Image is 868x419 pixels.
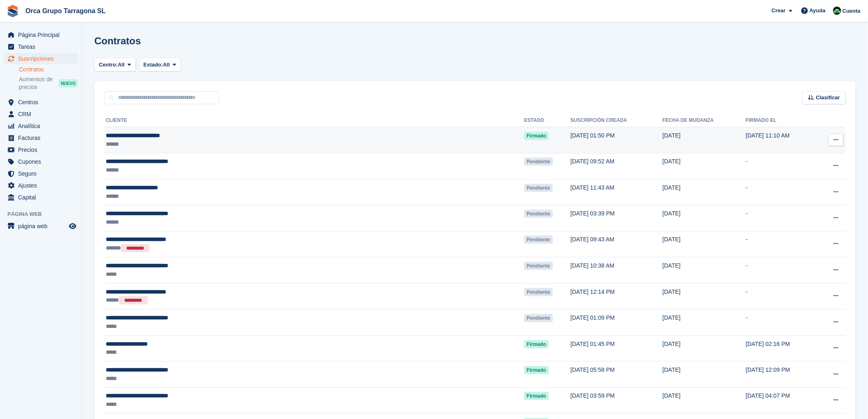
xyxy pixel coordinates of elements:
td: [DATE] 10:38 AM [571,257,662,283]
td: [DATE] [662,257,746,283]
td: [DATE] [662,362,746,387]
span: Centro: [99,61,118,69]
td: - [746,153,818,179]
span: Firmado [524,132,548,140]
span: CRM [18,108,67,120]
td: [DATE] [662,127,746,153]
th: Cliente [104,114,524,127]
a: menu [4,144,78,156]
a: menu [4,156,78,167]
td: [DATE] 11:43 AM [571,179,662,205]
span: Clasificar [816,94,840,102]
a: Vista previa de la tienda [68,221,78,231]
a: Contratos [19,66,78,73]
td: [DATE] 03:59 PM [571,387,662,413]
th: Firmado el [746,114,818,127]
a: menu [4,132,78,144]
a: menu [4,108,78,120]
td: - [746,205,818,231]
span: Capital [18,192,67,203]
span: Pendiente [524,262,553,270]
td: [DATE] [662,179,746,205]
td: [DATE] [662,335,746,361]
h1: Contratos [94,35,141,46]
a: menu [4,53,78,64]
span: Pendiente [524,210,553,218]
span: Pendiente [524,158,553,166]
td: - [746,283,818,309]
span: Pendiente [524,184,553,192]
td: - [746,309,818,335]
td: [DATE] 01:09 PM [571,309,662,335]
td: [DATE] [662,231,746,257]
td: [DATE] [662,153,746,179]
th: Fecha de mudanza [662,114,746,127]
span: Pendiente [524,314,553,322]
a: menu [4,96,78,108]
td: [DATE] 09:43 AM [571,231,662,257]
td: [DATE] 12:14 PM [571,283,662,309]
span: Ayuda [810,7,826,15]
td: [DATE] [662,309,746,335]
span: Estado: [144,61,163,69]
span: Firmado [524,366,548,374]
span: Facturas [18,132,67,144]
td: [DATE] [662,205,746,231]
img: stora-icon-8386f47178a22dfd0bd8f6a31ec36ba5ce8667c1dd55bd0f319d3a0aa187defe.svg [7,5,19,17]
a: menu [4,41,78,53]
span: Crear [772,7,786,15]
button: Estado: All [139,58,181,71]
a: menu [4,168,78,179]
td: [DATE] 11:10 AM [746,127,818,153]
td: [DATE] 12:09 PM [746,362,818,387]
td: - [746,231,818,257]
span: Cupones [18,156,67,167]
td: - [746,257,818,283]
a: menu [4,120,78,132]
span: All [163,61,170,69]
span: Pendiente [524,236,553,244]
span: página web [18,220,67,232]
a: Orca Grupo Tarragona SL [22,4,109,18]
td: [DATE] 05:58 PM [571,362,662,387]
span: Suscripciones [18,53,67,64]
span: Pendiente [524,288,553,296]
span: Aumentos de precios [19,76,59,91]
td: [DATE] 09:52 AM [571,153,662,179]
a: Aumentos de precios NUEVO [19,75,78,92]
span: Analítica [18,120,67,132]
img: Tania [833,7,841,15]
span: Precios [18,144,67,156]
span: Página web [7,210,82,218]
td: [DATE] 03:39 PM [571,205,662,231]
td: [DATE] 01:50 PM [571,127,662,153]
td: [DATE] 02:16 PM [746,335,818,361]
a: menu [4,29,78,41]
span: Ajustes [18,180,67,191]
span: All [118,61,125,69]
span: Firmado [524,392,548,400]
a: menu [4,192,78,203]
span: Página Principal [18,29,67,41]
div: NUEVO [59,79,78,87]
th: Estado [524,114,571,127]
th: Suscripción creada [571,114,662,127]
span: Centros [18,96,67,108]
td: [DATE] 04:07 PM [746,387,818,413]
span: Tareas [18,41,67,53]
a: menu [4,180,78,191]
span: Cuenta [843,7,861,15]
td: [DATE] [662,283,746,309]
td: [DATE] [662,387,746,413]
td: [DATE] 01:45 PM [571,335,662,361]
span: Firmado [524,340,548,348]
a: menú [4,220,78,232]
span: Seguro [18,168,67,179]
td: - [746,179,818,205]
button: Centro: All [94,58,136,71]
